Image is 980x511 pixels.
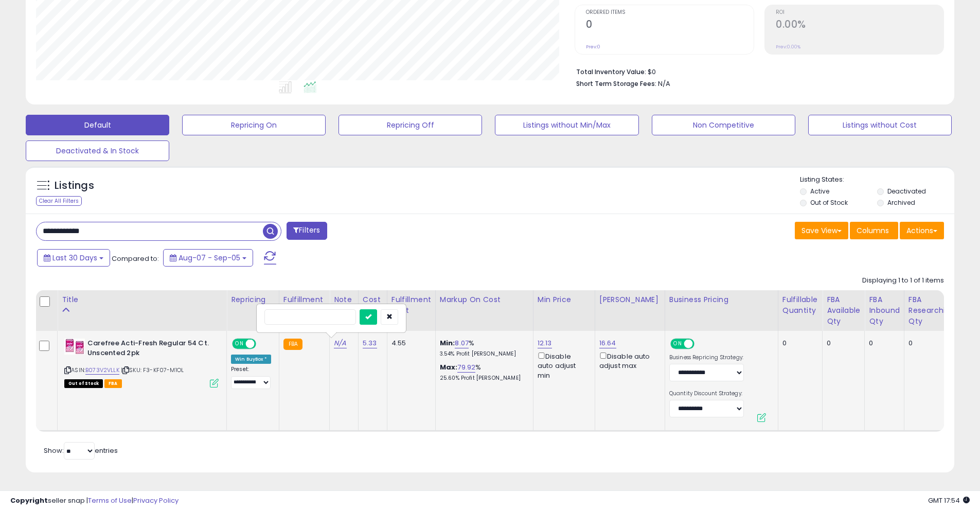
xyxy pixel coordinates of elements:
b: Max: [440,362,458,372]
span: ON [233,340,246,348]
div: Fulfillable Quantity [782,294,818,316]
p: 25.60% Profit [PERSON_NAME] [440,375,525,382]
h5: Listings [55,179,94,193]
div: FBA Researching Qty [908,294,955,327]
div: FBA inbound Qty [869,294,900,327]
button: Non Competitive [652,115,795,135]
li: $0 [576,65,936,77]
a: Terms of Use [88,496,132,505]
div: 4.55 [391,339,427,348]
span: N/A [658,79,670,89]
div: seller snap | | [10,496,179,506]
button: Repricing Off [338,115,482,135]
button: Listings without Cost [808,115,952,135]
span: Columns [857,225,889,236]
b: Min: [440,338,455,348]
div: 0 [869,339,896,348]
div: Note [334,294,354,305]
small: Prev: 0 [586,44,600,50]
label: Active [810,187,829,196]
div: Markup on Cost [440,294,529,305]
span: Last 30 Days [52,253,97,263]
th: The percentage added to the cost of goods (COGS) that forms the calculator for Min & Max prices. [435,290,533,331]
h2: 0.00% [776,19,943,32]
small: Prev: 0.00% [776,44,800,50]
div: Fulfillment Cost [391,294,431,316]
label: Archived [887,198,915,207]
p: Listing States: [800,175,954,185]
button: Repricing On [182,115,326,135]
a: 5.33 [363,338,377,348]
span: All listings that are currently out of stock and unavailable for purchase on Amazon [64,379,103,388]
a: Privacy Policy [133,496,179,505]
a: N/A [334,338,346,348]
div: Displaying 1 to 1 of 1 items [862,276,944,286]
div: Repricing [231,294,275,305]
span: OFF [255,340,271,348]
div: Business Pricing [669,294,774,305]
div: 0 [827,339,857,348]
img: 41XzBQSVU7L._SL40_.jpg [64,339,85,355]
b: Short Term Storage Fees: [576,79,656,88]
div: Cost [363,294,383,305]
label: Business Repricing Strategy: [669,354,744,361]
a: 79.92 [457,362,475,373]
div: [PERSON_NAME] [599,294,661,305]
a: B073V2VLLK [85,366,119,375]
button: Last 30 Days [37,249,110,267]
span: Compared to: [112,254,159,263]
a: 16.64 [599,338,616,348]
div: Fulfillment [283,294,325,305]
div: ASIN: [64,339,219,386]
small: FBA [283,339,302,350]
span: OFF [693,340,709,348]
button: Columns [850,222,898,239]
div: Title [62,294,222,305]
button: Actions [900,222,944,239]
button: Default [26,115,169,135]
label: Quantity Discount Strategy: [669,390,744,397]
span: Aug-07 - Sep-05 [179,253,240,263]
strong: Copyright [10,496,48,505]
label: Deactivated [887,187,926,196]
span: Ordered Items [586,10,754,15]
span: ROI [776,10,943,15]
button: Save View [795,222,848,239]
button: Filters [287,222,327,240]
div: % [440,339,525,358]
label: Out of Stock [810,198,848,207]
p: 3.54% Profit [PERSON_NAME] [440,350,525,358]
div: Win BuyBox * [231,355,271,364]
span: | SKU: F3-KF07-M1OL [121,366,184,374]
span: Show: entries [44,446,118,455]
div: 0 [782,339,814,348]
a: 12.13 [538,338,552,348]
div: FBA Available Qty [827,294,860,327]
div: Clear All Filters [36,196,82,206]
a: 8.07 [455,338,469,348]
div: Disable auto adjust max [599,350,657,371]
span: ON [671,340,684,348]
button: Deactivated & In Stock [26,140,169,161]
div: % [440,363,525,382]
button: Aug-07 - Sep-05 [163,249,253,267]
b: Total Inventory Value: [576,67,646,76]
div: Disable auto adjust min [538,350,587,380]
button: Listings without Min/Max [495,115,638,135]
h2: 0 [586,19,754,32]
div: 0 [908,339,951,348]
span: FBA [104,379,122,388]
span: 2025-10-8 17:54 GMT [928,496,970,505]
div: Min Price [538,294,591,305]
div: Preset: [231,366,271,389]
b: Carefree Acti-Fresh Regular 54 Ct. Unscented 2pk [87,339,212,360]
